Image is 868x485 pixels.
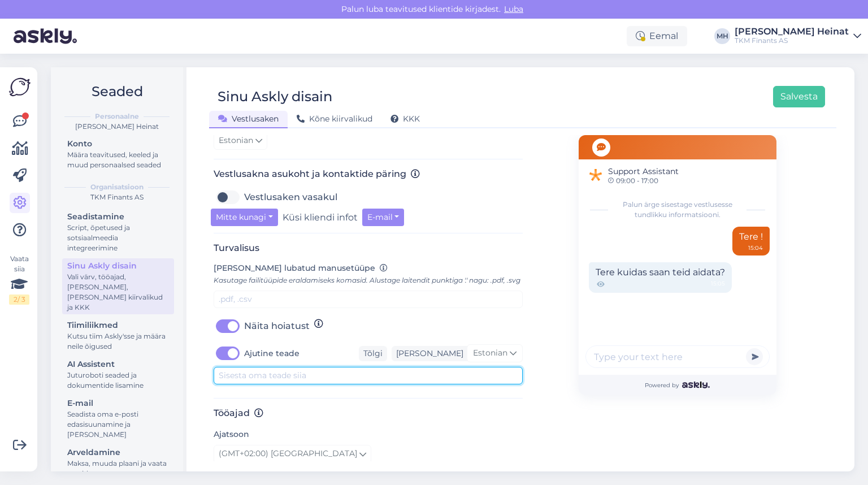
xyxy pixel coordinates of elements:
[244,317,310,335] label: Näita hoiatust
[62,136,174,172] a: KontoMäära teavitused, keeled ja muud personaalsed seaded
[218,86,332,107] div: Sinu Askly disain
[62,209,174,255] a: SeadistamineScript, õpetused ja sotsiaalmeedia integreerimine
[732,227,770,256] div: Tere !
[95,111,139,122] b: Personaalne
[67,223,169,253] div: Script, õpetused ja sotsiaalmeedia integreerimine
[9,295,29,305] div: 2 / 3
[244,344,300,362] label: Ajutine teade
[585,345,770,368] input: Type your text here
[62,318,174,353] a: TiimiliikmedKutsu tiim Askly'sse ja määra neile õigused
[67,150,169,170] div: Määra teavitused, keeled ja muud personaalsed seaded
[218,114,279,124] span: Vestlusaken
[67,458,169,479] div: Maksa, muuda plaani ja vaata arveid
[714,28,730,44] div: MH
[473,347,507,360] span: Estonian
[60,81,174,102] h2: Seaded
[390,114,420,124] span: KKK
[67,358,169,370] div: AI Assistent
[67,331,169,352] div: Kutsu tiim Askly'sse ja määra neile õigused
[392,348,463,360] div: [PERSON_NAME]
[9,76,31,98] img: Askly Logo
[773,86,825,107] button: Salvesta
[67,211,169,223] div: Seadistamine
[608,166,679,177] span: Support Assistant
[613,200,741,220] span: Palun ärge sisestage vestlusesse tundlikku informatsiooni.
[211,209,278,226] button: Mitte kunagi
[682,382,710,388] img: Askly
[244,188,337,206] label: Vestlusaken vasakul
[67,397,169,409] div: E-mail
[62,445,174,480] a: ArveldamineMaksa, muuda plaani ja vaata arveid
[214,276,520,284] span: Kasutage failitüüpide eraldamiseks komasid. Alustage laitendit punktiga '.' nagu: .pdf, .svg
[283,209,358,226] label: Küsi kliendi infot
[214,445,371,463] a: (GMT+02:00) [GEOGRAPHIC_DATA]
[214,428,249,440] label: Ajatsoon
[60,192,174,202] div: TKM Finants AS
[214,291,523,308] input: .pdf, .csv
[735,27,849,36] div: [PERSON_NAME] Heinat
[711,279,725,289] span: 15:05
[67,370,169,391] div: Juturoboti seaded ja dokumentide lisamine
[219,448,357,460] span: (GMT+02:00) [GEOGRAPHIC_DATA]
[735,36,849,45] div: TKM Finants AS
[501,4,527,14] span: Luba
[297,114,372,124] span: Kõne kiirvalikud
[735,27,861,45] a: [PERSON_NAME] HeinatTKM Finants AS
[67,447,169,458] div: Arveldamine
[589,262,732,293] div: Tere kuidas saan teid aidata?
[67,319,169,331] div: Tiimiliikmed
[67,272,169,313] div: Vali värv, tööajad, [PERSON_NAME], [PERSON_NAME] kiirvalikud ja KKK
[60,122,174,132] div: [PERSON_NAME] Heinat
[214,242,523,253] h3: Turvalisus
[748,244,763,252] div: 15:04
[608,177,679,184] span: 09:00 - 17:00
[62,258,174,314] a: Sinu Askly disainVali värv, tööajad, [PERSON_NAME], [PERSON_NAME] kiirvalikud ja KKK
[214,263,375,273] span: [PERSON_NAME] lubatud manusetüüpe
[359,346,387,361] div: Tõlgi
[67,409,169,440] div: Seadista oma e-posti edasisuunamine ja [PERSON_NAME]
[214,168,523,179] h3: Vestlusakna asukoht ja kontaktide päring
[362,209,405,226] button: E-mail
[67,138,169,150] div: Konto
[67,260,169,272] div: Sinu Askly disain
[587,166,605,184] img: Support
[219,135,253,147] span: Estonian
[62,396,174,441] a: E-mailSeadista oma e-posti edasisuunamine ja [PERSON_NAME]
[214,132,267,150] a: Estonian
[214,408,523,418] h3: Tööajad
[9,254,29,305] div: Vaata siia
[90,182,144,192] b: Organisatsioon
[627,26,687,46] div: Eemal
[645,381,710,389] span: Powered by
[62,357,174,392] a: AI AssistentJuturoboti seaded ja dokumentide lisamine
